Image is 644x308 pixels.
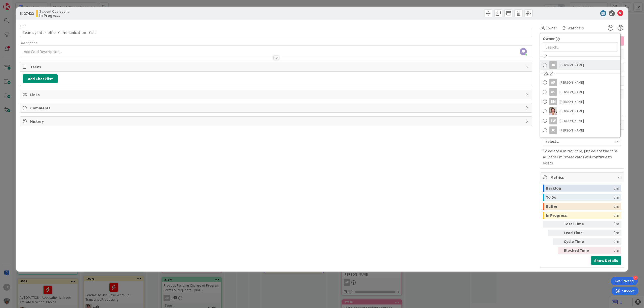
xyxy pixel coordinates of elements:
[549,79,557,86] div: AP
[546,194,614,201] div: To Do
[559,107,584,115] span: [PERSON_NAME]
[611,277,638,285] div: Open Get Started checklist, remaining modules: 4
[568,25,584,31] span: Watchers
[593,230,619,236] div: 0m
[564,247,591,254] div: Blocked Time
[540,116,620,125] a: EW[PERSON_NAME]
[520,48,527,55] span: JR
[546,212,614,219] div: In Progress
[593,238,619,245] div: 0m
[549,61,557,69] div: JR
[543,35,555,41] span: Owner
[543,42,618,52] input: Search...
[549,88,557,96] div: AS
[614,212,619,219] div: 0m
[11,1,23,7] span: Support
[23,74,58,83] button: Add Checklist
[540,87,620,97] a: AS[PERSON_NAME]
[559,117,584,124] span: [PERSON_NAME]
[546,138,610,145] span: Select...
[20,41,37,45] span: Description
[633,276,638,280] div: 4
[549,98,557,105] div: BM
[593,247,619,254] div: 0m
[546,25,557,31] span: Owner
[564,221,591,228] div: Total Time
[39,13,69,17] b: In Progress
[540,106,620,116] a: EW[PERSON_NAME]
[549,107,557,115] img: EW
[549,117,557,124] div: EW
[20,10,34,16] span: ID
[559,98,584,105] span: [PERSON_NAME]
[614,194,619,201] div: 0m
[540,78,620,87] a: AP[PERSON_NAME]
[559,126,584,134] span: [PERSON_NAME]
[540,97,620,106] a: BM[PERSON_NAME]
[540,125,620,135] a: JC[PERSON_NAME]
[20,28,532,37] input: type card name here...
[540,60,620,70] a: JR[PERSON_NAME]
[614,203,619,210] div: 0m
[30,105,523,111] span: Comments
[30,64,523,70] span: Tasks
[591,256,621,265] button: Show Details
[20,23,26,28] label: Title
[593,221,619,228] div: 0m
[564,238,591,245] div: Cycle Time
[24,11,34,16] b: 27422
[550,174,615,180] span: Metrics
[564,230,591,236] div: Lead Time
[615,279,634,284] div: Get Started
[559,88,584,96] span: [PERSON_NAME]
[546,203,614,210] div: Buffer
[559,61,584,69] span: [PERSON_NAME]
[543,148,621,166] p: To delete a mirror card, just delete the card. All other mirrored cards will continue to exists.
[540,135,620,145] a: KO[PERSON_NAME]
[30,118,523,124] span: History
[559,79,584,86] span: [PERSON_NAME]
[549,126,557,134] div: JC
[546,185,614,192] div: Backlog
[614,185,619,192] div: 0m
[39,9,69,13] span: Student Operations
[30,92,523,98] span: Links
